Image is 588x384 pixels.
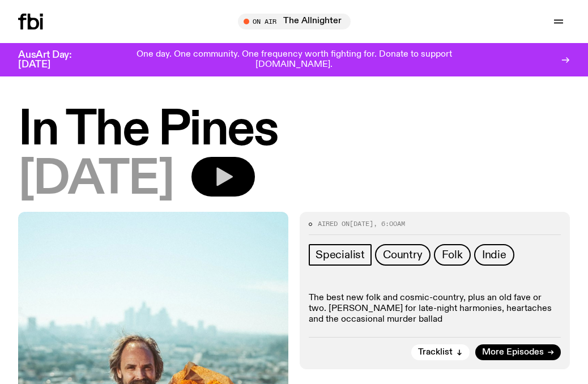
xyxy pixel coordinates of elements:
[309,293,561,326] p: The best new folk and cosmic-country, plus an old fave or two. [PERSON_NAME] for late-night harmo...
[100,50,488,70] p: One day. One community. One frequency worth fighting for. Donate to support [DOMAIN_NAME].
[18,50,91,70] h3: AusArt Day: [DATE]
[350,219,373,228] span: [DATE]
[309,244,372,266] a: Specialist
[238,14,351,29] button: On AirThe Allnighter
[318,219,350,228] span: Aired on
[474,244,514,266] a: Indie
[475,344,561,360] a: More Episodes
[411,344,470,360] button: Tracklist
[383,249,423,261] span: Country
[18,108,570,153] h1: In The Pines
[375,244,431,266] a: Country
[418,348,453,357] span: Tracklist
[442,249,463,261] span: Folk
[373,219,405,228] span: , 6:00am
[316,249,365,261] span: Specialist
[18,157,173,203] span: [DATE]
[482,249,506,261] span: Indie
[434,244,471,266] a: Folk
[482,348,544,357] span: More Episodes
